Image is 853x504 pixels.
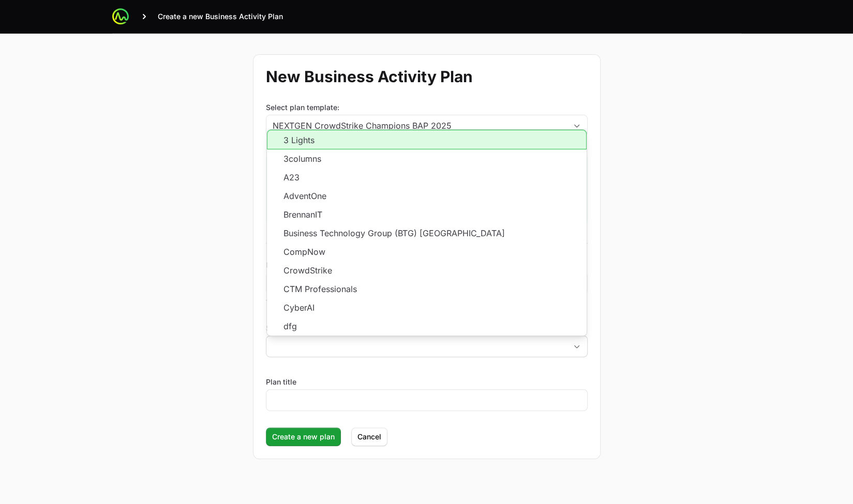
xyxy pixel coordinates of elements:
[266,67,588,86] h1: New Business Activity Plan
[266,260,588,270] p: Plan dates
[273,119,566,132] div: NEXTGEN CrowdStrike Champions BAP 2025
[266,323,588,333] label: Select the partner this plan is for:
[357,431,381,443] span: Cancel
[351,427,387,446] button: Cancel
[266,427,341,446] button: Create a new plan
[266,102,588,113] label: Select plan template:
[112,8,129,25] img: ActivitySource
[266,377,296,387] label: Plan title
[266,115,587,136] button: NEXTGEN CrowdStrike Champions BAP 2025
[566,336,587,357] div: Close
[272,431,335,443] span: Create a new plan
[158,11,283,22] span: Create a new Business Activity Plan
[266,298,588,307] p: The start and end dates for this plan are set from the selected template.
